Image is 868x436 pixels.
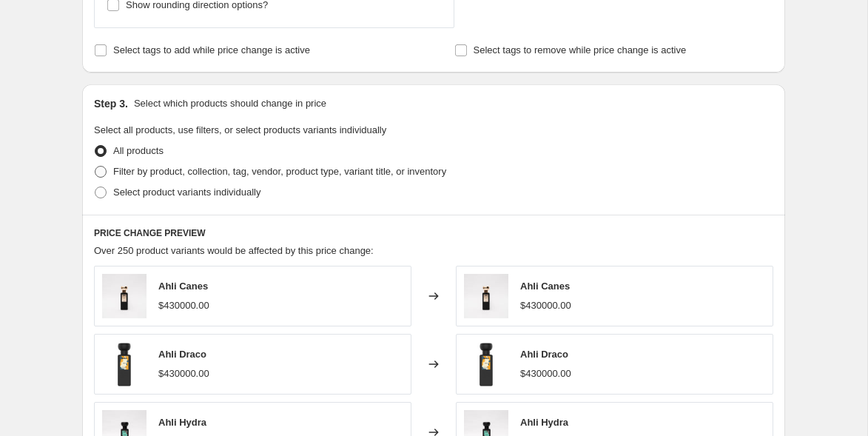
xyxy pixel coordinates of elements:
span: Ahli Canes [520,281,570,292]
span: Select all products, use filters, or select products variants individually [94,124,386,135]
img: DSC04501-scaled_80x.jpg [464,274,508,318]
span: Ahli Hydra [158,417,206,428]
span: Select product variants individually [113,187,260,198]
img: IMG_9299_80x.png [102,342,147,386]
h6: PRICE CHANGE PREVIEW [94,227,773,239]
div: $430000.00 [158,366,209,381]
img: DSC04501-scaled_80x.jpg [102,274,147,318]
div: $430000.00 [158,298,209,313]
span: Select tags to add while price change is active [113,44,310,56]
span: Select tags to remove while price change is active [474,44,687,56]
span: Ahli Hydra [520,417,568,428]
span: Ahli Draco [158,349,206,360]
span: Ahli Canes [158,281,208,292]
img: IMG_9299_80x.png [464,342,508,386]
h2: Step 3. [94,96,128,111]
div: $430000.00 [520,298,571,313]
div: $430000.00 [520,366,571,381]
span: Ahli Draco [520,349,568,360]
span: Over 250 product variants would be affected by this price change: [94,245,374,256]
p: Select which products should change in price [134,96,326,111]
span: All products [113,145,164,156]
span: Filter by product, collection, tag, vendor, product type, variant title, or inventory [113,166,446,177]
